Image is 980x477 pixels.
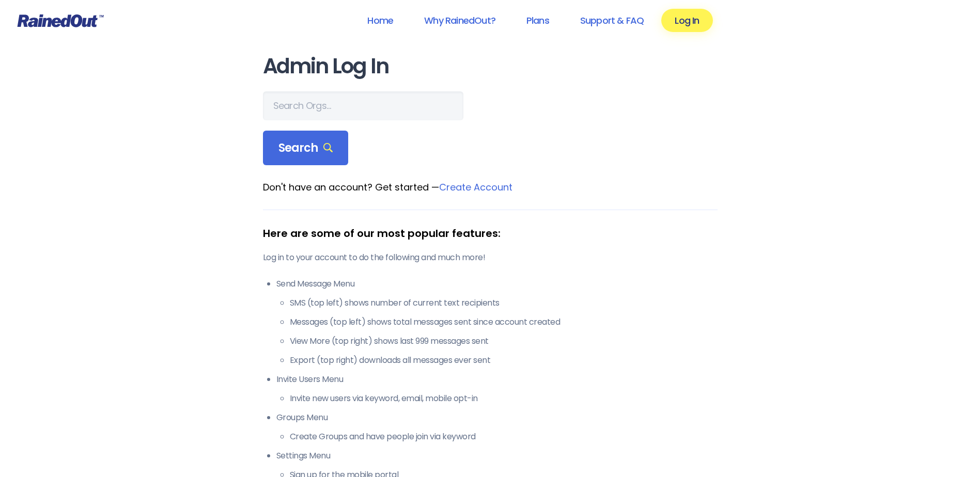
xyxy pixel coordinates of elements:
li: Export (top right) downloads all messages ever sent [290,354,718,367]
input: Search Orgs… [263,91,463,120]
a: Support & FAQ [567,9,657,32]
a: Why RainedOut? [411,9,509,32]
a: Create Account [439,181,512,194]
span: Search [278,141,333,155]
h1: Admin Log In [263,55,718,78]
div: Here are some of our most popular features: [263,226,718,241]
a: Plans [513,9,563,32]
li: SMS (top left) shows number of current text recipients [290,297,718,309]
li: Messages (top left) shows total messages sent since account created [290,316,718,328]
li: Groups Menu [276,411,718,443]
li: Send Message Menu [276,278,718,367]
div: Search [263,131,349,166]
a: Log In [661,9,712,32]
a: Home [354,9,407,32]
li: Create Groups and have people join via keyword [290,431,718,443]
li: Invite Users Menu [276,373,718,405]
li: Invite new users via keyword, email, mobile opt-in [290,392,718,405]
p: Log in to your account to do the following and much more! [263,251,718,264]
li: View More (top right) shows last 999 messages sent [290,335,718,347]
